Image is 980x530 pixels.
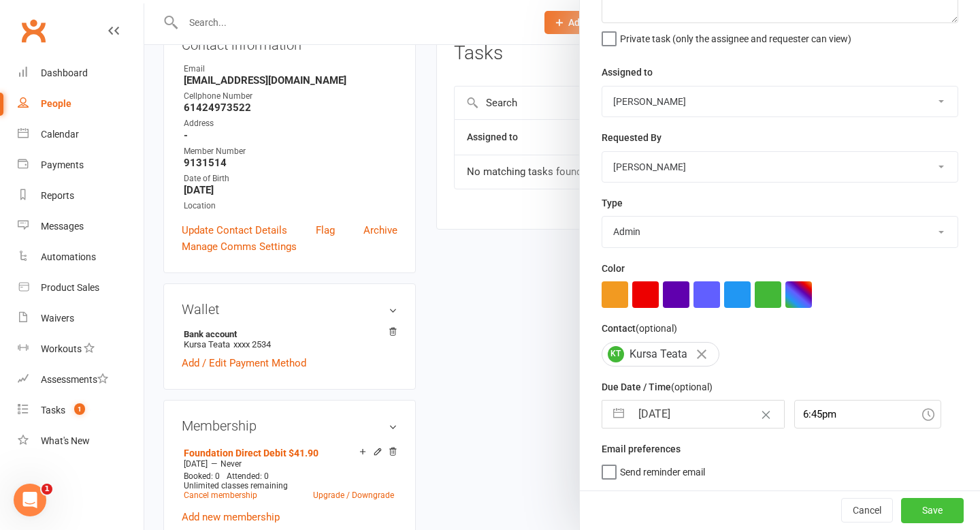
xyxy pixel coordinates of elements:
[602,321,677,336] label: Contact
[602,196,623,211] label: Type
[18,58,144,89] a: Dashboard
[41,435,90,446] div: What's New
[608,346,624,362] span: KT
[602,65,653,80] label: Assigned to
[41,251,96,262] div: Automations
[602,379,713,394] label: Due Date / Time
[602,130,661,145] label: Requested By
[41,221,84,232] div: Messages
[620,462,705,478] span: Send reminder email
[18,395,144,426] a: Tasks 1
[18,89,144,119] a: People
[18,272,144,303] a: Product Sales
[41,405,65,416] div: Tasks
[636,323,677,334] small: (optional)
[18,242,144,272] a: Automations
[18,426,144,456] a: What's New
[602,441,681,456] label: Email preferences
[14,484,46,516] iframe: Intercom live chat
[41,67,88,78] div: Dashboard
[18,181,144,211] a: Reports
[74,403,85,415] span: 1
[16,14,50,48] a: Clubworx
[42,484,52,495] span: 1
[41,129,79,140] div: Calendar
[41,343,82,354] div: Workouts
[41,159,84,170] div: Payments
[41,374,108,385] div: Assessments
[841,498,893,523] button: Cancel
[602,261,625,276] label: Color
[18,150,144,181] a: Payments
[602,342,719,367] div: Kursa Teata
[901,498,964,523] button: Save
[41,282,99,293] div: Product Sales
[41,190,74,201] div: Reports
[754,401,778,427] button: Clear Date
[41,98,71,109] div: People
[671,381,713,392] small: (optional)
[620,29,851,44] span: Private task (only the assignee and requester can view)
[18,364,144,395] a: Assessments
[18,303,144,334] a: Waivers
[18,334,144,364] a: Workouts
[18,211,144,242] a: Messages
[41,313,74,324] div: Waivers
[18,119,144,150] a: Calendar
